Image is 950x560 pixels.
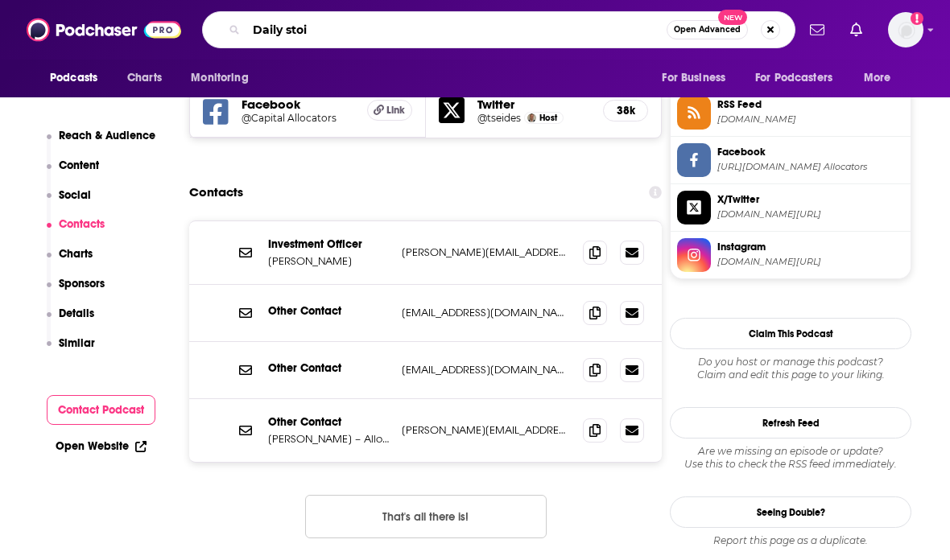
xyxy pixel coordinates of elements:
a: @Capital Allocators [242,112,354,124]
button: open menu [651,63,746,93]
span: tedseides.libsyn.com [717,113,904,126]
button: Content [47,159,100,188]
button: open menu [853,63,911,93]
button: Similar [47,336,96,366]
p: [PERSON_NAME] – Allocator and Asset Management Expert [268,432,389,446]
button: Show profile menu [888,12,923,47]
p: Sponsors [59,277,105,290]
p: Other Contact [268,304,389,318]
button: Claim This Podcast [670,318,911,349]
p: [PERSON_NAME] [268,254,389,268]
span: X/Twitter [717,192,904,207]
span: Monitoring [191,67,248,89]
a: Charts [117,63,171,93]
span: New [718,10,747,25]
a: Show notifications dropdown [844,16,869,43]
a: X/Twitter[DOMAIN_NAME][URL] [677,191,904,224]
span: For Podcasters [755,67,832,89]
span: Do you host or manage this podcast? [670,356,911,369]
p: Investment Officer [268,237,389,251]
button: Details [47,307,95,336]
img: Ted Seides [527,113,536,122]
img: Podchaser - Follow, Share and Rate Podcasts [27,14,181,45]
a: RSS Feed[DOMAIN_NAME] [677,96,904,130]
p: Details [59,307,94,320]
span: Host [539,113,557,123]
span: More [864,67,891,89]
button: Nothing here. [305,495,547,538]
span: Instagram [717,240,904,254]
span: instagram.com/capital_allocators_podcast [717,256,904,268]
a: Facebook[URL][DOMAIN_NAME] Allocators [677,143,904,177]
button: Contacts [47,217,105,247]
a: Seeing Double? [670,496,911,528]
p: Other Contact [268,415,389,429]
p: Social [59,188,91,202]
span: Link [386,104,405,117]
span: Podcasts [50,67,97,89]
span: For Business [662,67,725,89]
a: Link [367,100,412,121]
p: Contacts [59,217,105,231]
p: Content [59,159,99,172]
button: open menu [39,63,118,93]
div: Report this page as a duplicate. [670,534,911,547]
a: Show notifications dropdown [803,16,831,43]
input: Search podcasts, credits, & more... [246,17,667,43]
button: Contact Podcast [47,395,156,425]
button: Social [47,188,92,218]
span: https://www.facebook.com/Capital Allocators [717,161,904,173]
span: twitter.com/tseides [717,208,904,220]
div: Claim and edit this page to your liking. [670,356,911,381]
a: @tseides [477,112,521,124]
button: open menu [745,63,856,93]
a: Open Website [56,439,147,453]
span: Facebook [717,145,904,159]
div: Are we missing an episode or update? Use this to check the RSS feed immediately. [670,445,911,471]
button: Refresh Feed [670,407,911,439]
button: open menu [180,63,269,93]
div: Search podcasts, credits, & more... [202,11,795,48]
p: Similar [59,336,95,350]
button: Reach & Audience [47,129,156,159]
p: Reach & Audience [59,129,155,142]
h5: Facebook [242,97,354,112]
button: Sponsors [47,277,105,307]
span: Logged in as cduhigg [888,12,923,47]
h2: Contacts [189,177,243,208]
a: Instagram[DOMAIN_NAME][URL] [677,238,904,272]
h5: Twitter [477,97,591,112]
span: Open Advanced [674,26,741,34]
svg: Add a profile image [911,12,923,25]
button: Charts [47,247,93,277]
h5: 38k [617,104,634,117]
p: Other Contact [268,361,389,375]
span: Charts [127,67,162,89]
img: User Profile [888,12,923,47]
span: RSS Feed [717,97,904,112]
p: Charts [59,247,93,261]
button: Open AdvancedNew [667,20,748,39]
